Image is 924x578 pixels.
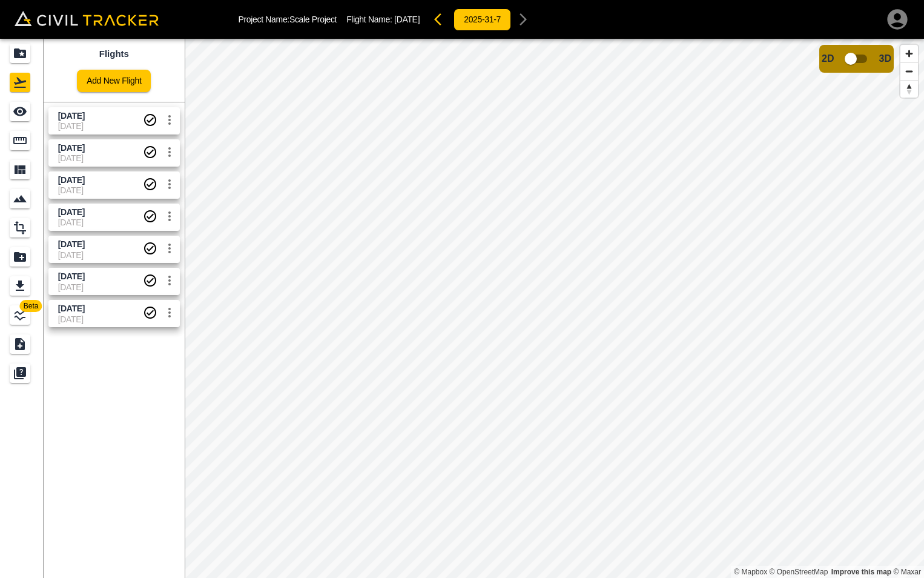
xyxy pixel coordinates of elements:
a: Mapbox [734,568,767,576]
button: Zoom in [900,45,918,62]
button: Zoom out [900,62,918,80]
a: OpenStreetMap [770,568,828,576]
a: Maxar [893,568,921,576]
span: 3D [879,53,891,64]
button: 2025-31-7 [454,8,511,31]
a: Map feedback [831,568,891,576]
p: Project Name: Scale Project [239,15,337,24]
span: 2D [822,53,834,64]
img: Civil Tracker [15,11,159,26]
button: Reset bearing to north [900,80,918,98]
canvas: Map [185,39,924,578]
span: [DATE] [394,15,420,24]
p: Flight Name: [346,15,420,24]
